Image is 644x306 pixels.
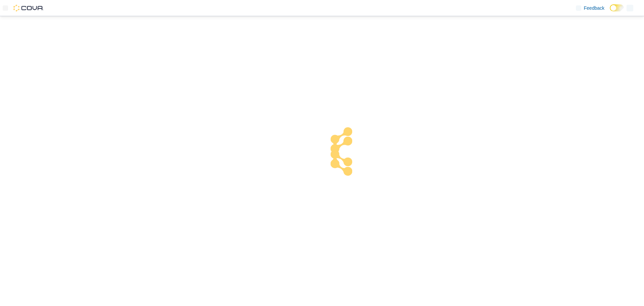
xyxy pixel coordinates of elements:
[13,5,44,11] img: Cova
[584,5,604,11] span: Feedback
[573,1,607,15] a: Feedback
[322,122,372,173] img: cova-loader
[610,4,624,11] input: Dark Mode
[610,11,610,12] span: Dark Mode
